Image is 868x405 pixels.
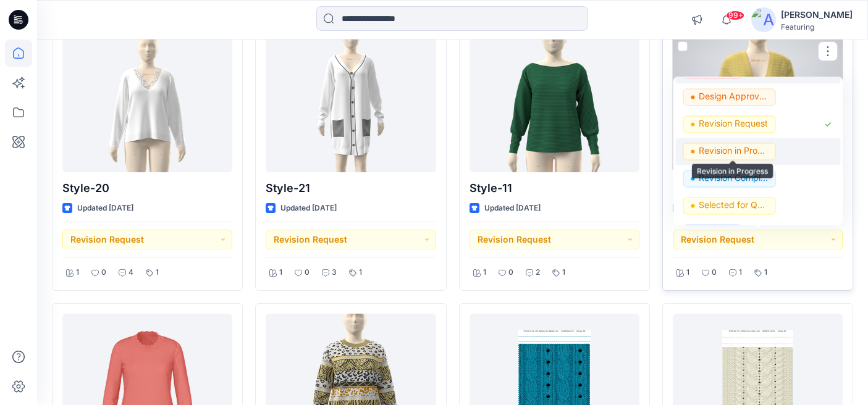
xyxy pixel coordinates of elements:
[332,266,337,279] p: 3
[280,202,337,215] p: Updated [DATE]
[470,180,639,197] p: Style-11
[279,266,282,279] p: 1
[266,36,436,172] a: Style-21
[156,266,159,279] p: 1
[483,266,486,279] p: 1
[726,10,744,20] span: 99+
[266,180,436,197] p: Style-21
[508,266,513,279] p: 0
[76,266,79,279] p: 1
[129,266,133,279] p: 4
[781,7,853,22] div: [PERSON_NAME]
[62,180,232,197] p: Style-20
[562,266,565,279] p: 1
[686,266,689,279] p: 1
[698,170,767,186] p: Revision Completed
[698,143,767,159] p: Revision in Progress
[305,266,310,279] p: 0
[712,266,717,279] p: 0
[698,198,767,214] p: Selected for Quotation
[739,266,742,279] p: 1
[698,116,767,132] p: Revision Request
[470,36,639,172] a: Style-11
[781,22,853,31] div: Featuring
[698,225,734,241] p: Selected
[62,36,232,172] a: Style-20
[484,202,541,215] p: Updated [DATE]
[359,266,362,279] p: 1
[764,266,767,279] p: 1
[77,202,133,215] p: Updated [DATE]
[751,7,776,32] img: avatar
[536,266,540,279] p: 2
[101,266,106,279] p: 0
[698,89,767,105] p: Design Approved, next steps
